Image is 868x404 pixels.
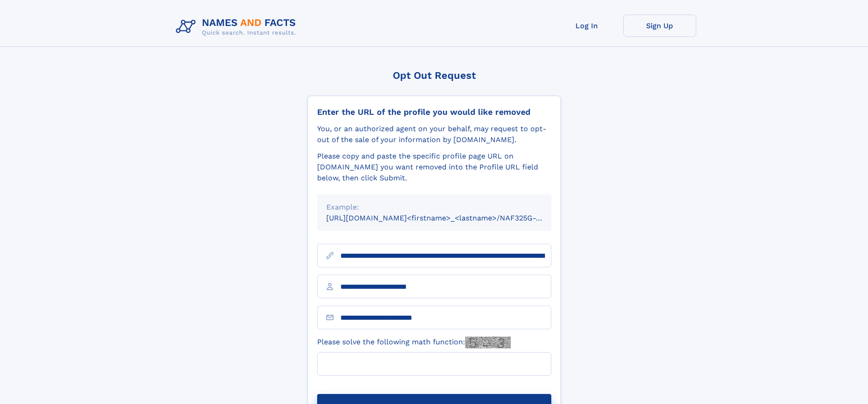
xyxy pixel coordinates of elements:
label: Please solve the following math function: [317,337,511,348]
a: Sign Up [623,15,696,37]
img: Logo Names and Facts [172,15,303,39]
small: [URL][DOMAIN_NAME]<firstname>_<lastname>/NAF325G-xxxxxxxx [326,214,569,222]
div: Please copy and paste the specific profile page URL on [DOMAIN_NAME] you want removed into the Pr... [317,151,551,184]
a: Log In [550,15,623,37]
div: Example: [326,202,542,213]
div: Enter the URL of the profile you would like removed [317,107,551,117]
div: You, or an authorized agent on your behalf, may request to opt-out of the sale of your informatio... [317,123,551,145]
div: Opt Out Request [308,70,561,81]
